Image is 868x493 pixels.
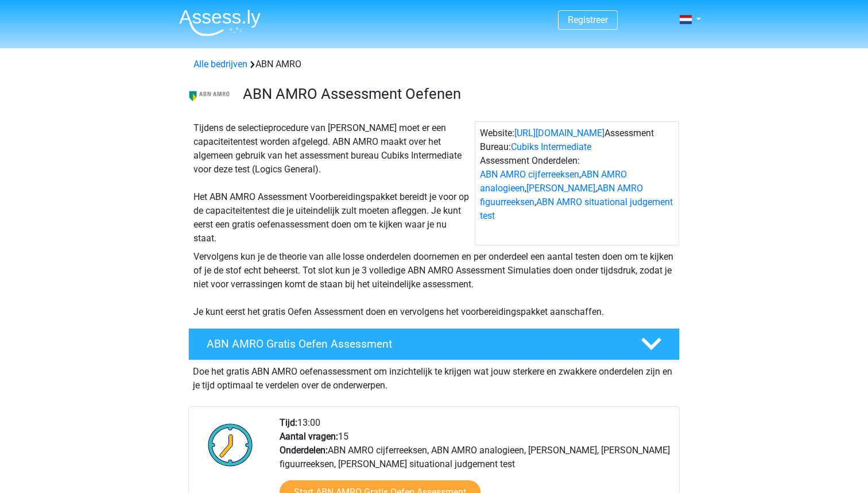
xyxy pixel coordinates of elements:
[188,360,680,392] div: Doe het gratis ABN AMRO oefenassessment om inzichtelijk te krijgen wat jouw sterkere en zwakkere ...
[179,9,261,36] img: Assessly
[280,417,297,428] b: Tijd:
[475,121,679,245] div: Website: Assessment Bureau: Assessment Onderdelen: , , , ,
[480,183,643,207] a: ABN AMRO figuurreeksen
[480,169,579,180] a: ABN AMRO cijferreeksen
[189,121,475,245] div: Tijdens de selectieprocedure van [PERSON_NAME] moet er een capaciteitentest worden afgelegd. ABN ...
[514,128,604,138] a: [URL][DOMAIN_NAME]
[243,85,671,103] h3: ABN AMRO Assessment Oefenen
[280,445,328,456] b: Onderdelen:
[189,57,679,71] div: ABN AMRO
[201,416,259,473] img: Klok
[568,14,608,25] a: Registreer
[480,169,627,194] a: ABN AMRO analogieen
[280,431,338,442] b: Aantal vragen:
[184,328,684,360] a: ABN AMRO Gratis Oefen Assessment
[207,337,622,351] h4: ABN AMRO Gratis Oefen Assessment
[193,59,247,70] a: Alle bedrijven
[511,141,591,152] a: Cubiks Intermediate
[189,250,679,319] div: Vervolgens kun je de theorie van alle losse onderdelen doornemen en per onderdeel een aantal test...
[526,183,595,194] a: [PERSON_NAME]
[480,197,673,221] a: ABN AMRO situational judgement test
